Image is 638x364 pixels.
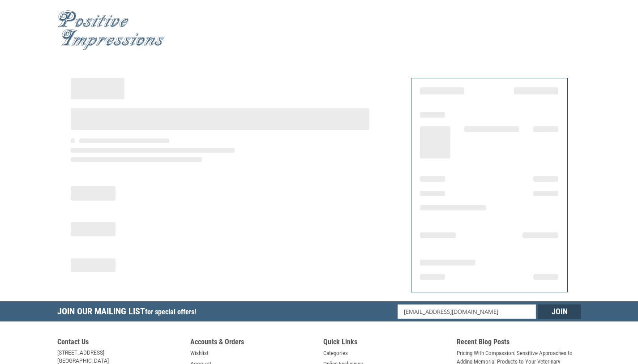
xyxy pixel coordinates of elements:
[57,10,165,50] img: Positive Impressions
[190,338,315,349] h5: Accounts & Orders
[57,338,182,349] h5: Contact Us
[323,349,348,358] a: Categories
[190,349,209,358] a: Wishlist
[145,308,196,316] span: for special offers!
[457,338,581,349] h5: Recent Blog Posts
[323,338,448,349] h5: Quick Links
[398,304,536,319] input: Email
[57,301,201,324] h5: Join Our Mailing List
[538,304,581,319] input: Join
